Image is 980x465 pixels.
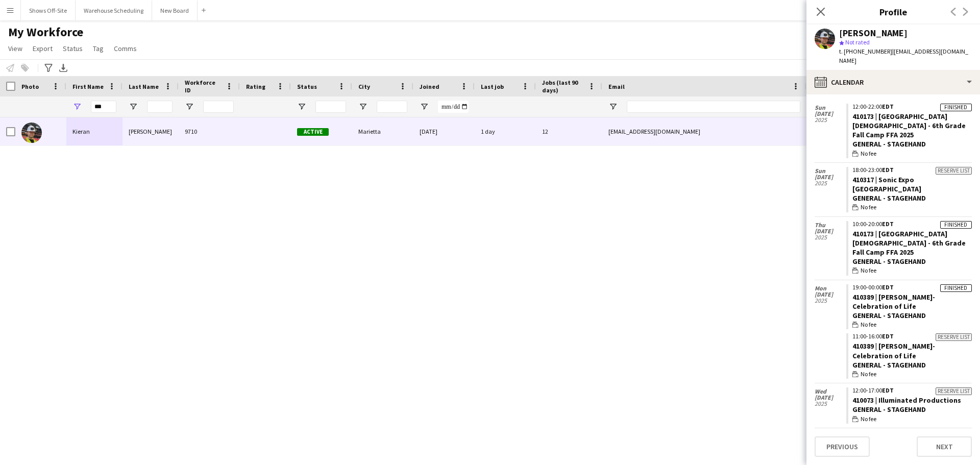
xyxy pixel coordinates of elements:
span: Not rated [845,38,870,46]
span: Thu [815,222,846,228]
span: EDT [882,103,894,110]
span: Comms [114,44,137,53]
h3: Profile [806,5,980,18]
span: View [8,44,22,53]
a: 410173 | [GEOGRAPHIC_DATA][DEMOGRAPHIC_DATA] - 6th Grade Fall Camp FFA 2025 [852,112,966,139]
button: Open Filter Menu [185,102,194,111]
span: EDT [882,166,894,174]
div: General - Stagehand [852,405,972,414]
span: No fee [861,149,876,158]
div: [PERSON_NAME] [122,117,179,145]
span: Wed [815,388,846,395]
span: | [EMAIL_ADDRESS][DOMAIN_NAME] [839,47,968,64]
div: 12:00-17:00 [852,387,972,394]
div: [PERSON_NAME] [839,29,908,38]
input: City Filter Input [377,101,407,113]
a: Comms [110,42,141,55]
span: [DATE] [815,228,846,234]
span: EDT [882,283,894,291]
button: Warehouse Scheduling [76,1,152,20]
input: Last Name Filter Input [147,101,173,113]
a: 410317 | Sonic Expo [GEOGRAPHIC_DATA] [852,175,921,193]
span: No fee [861,370,876,379]
div: 18:00-23:00 [852,167,972,173]
span: First Name [72,83,104,90]
span: EDT [882,220,894,228]
div: Calendar [806,70,980,94]
div: Reserve list [936,167,972,175]
span: Export [33,44,53,53]
div: General - Stagehand [852,311,972,320]
button: Open Filter Menu [129,102,138,111]
div: Reserve list [936,387,972,395]
span: Status [297,83,317,90]
app-action-btn: Export XLSX [57,62,69,74]
span: Joined [420,83,439,90]
span: EDT [882,332,894,340]
span: EDT [882,386,894,394]
div: General - Stagehand [852,193,972,203]
div: Kieran [66,117,122,145]
div: 10:00-20:00 [852,221,972,227]
div: Marietta [352,117,413,145]
img: Kieran O [21,123,42,143]
span: 2025 [815,401,846,407]
div: General - Stagehand [852,257,972,266]
span: Sun [815,168,846,174]
div: Reserve list [936,333,972,341]
span: [DATE] [815,291,846,298]
a: View [4,42,27,55]
button: Shows Off-Site [21,1,76,20]
div: General - Stagehand [852,360,972,370]
div: Finished [940,284,972,292]
a: 410073 | Illuminated Productions [852,396,961,405]
span: Sun [815,105,846,111]
span: Mon [815,285,846,291]
div: Finished [940,221,972,229]
span: 2025 [815,180,846,186]
span: Photo [21,83,39,90]
span: Last Name [129,83,159,90]
span: My Workforce [8,25,83,40]
span: [DATE] [815,395,846,401]
span: City [358,83,370,90]
span: No fee [861,203,876,212]
span: [DATE] [815,174,846,180]
button: Open Filter Menu [72,102,82,111]
div: 12:00-22:00 [852,104,972,110]
button: Open Filter Menu [420,102,429,111]
div: 12 [536,117,602,145]
input: Workforce ID Filter Input [203,101,234,113]
button: Next [917,436,972,457]
span: No fee [861,266,876,275]
span: Email [608,83,625,90]
a: Export [29,42,57,55]
input: First Name Filter Input [91,101,116,113]
span: 2025 [815,117,846,123]
button: Previous [815,436,870,457]
div: 11:00-16:00 [852,333,972,339]
a: Status [59,42,87,55]
input: Email Filter Input [627,101,800,113]
button: Open Filter Menu [608,102,618,111]
div: 9710 [179,117,240,145]
span: No fee [861,320,876,329]
span: Workforce ID [185,79,222,94]
span: Rating [246,83,265,90]
span: Tag [93,44,104,53]
button: Open Filter Menu [297,102,306,111]
a: Tag [89,42,108,55]
div: [DATE] [413,117,475,145]
div: Finished [940,104,972,111]
span: Jobs (last 90 days) [542,79,584,94]
span: 2025 [815,234,846,240]
span: t. [PHONE_NUMBER] [839,47,892,55]
span: 2025 [815,298,846,304]
span: Last job [481,83,504,90]
button: Open Filter Menu [358,102,367,111]
div: [EMAIL_ADDRESS][DOMAIN_NAME] [602,117,806,145]
app-action-btn: Advanced filters [42,62,55,74]
input: Status Filter Input [315,101,346,113]
div: 1 day [475,117,536,145]
span: Status [63,44,83,53]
